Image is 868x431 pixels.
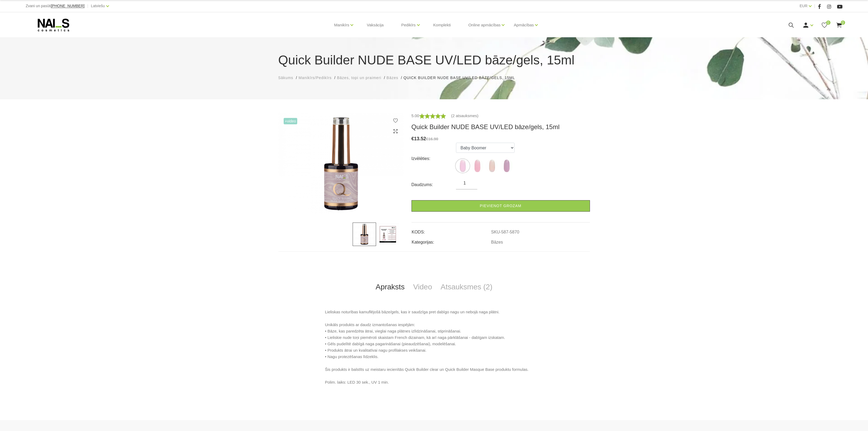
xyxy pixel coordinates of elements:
[436,278,497,296] a: Atsauksmes (2)
[362,12,388,38] a: Vaksācija
[491,230,519,235] a: SKU-587-5870
[836,22,842,28] a: 0
[299,76,332,80] span: Manikīrs/Pedikīrs
[51,4,84,8] a: [PHONE_NUMBER]
[337,76,381,80] span: Bāzes, topi un praimeri
[278,113,404,215] img: ...
[87,3,88,9] span: |
[411,225,491,235] td: KODS:
[336,206,341,210] button: 1 of 2
[299,75,332,81] a: Manikīrs/Pedikīrs
[800,3,808,9] a: EUR
[414,136,426,141] span: 13.52
[401,14,415,36] a: Pedikīrs
[471,159,484,173] img: ...
[284,118,298,124] span: +Video
[337,75,381,81] a: Bāzes, topi un praimeri
[485,159,499,173] img: ...
[411,113,419,118] span: 5.00
[278,51,590,70] h1: Quick Builder NUDE BASE UV/LED bāze/gels, 15ml
[821,22,828,28] a: 0
[376,223,400,246] img: ...
[491,240,503,245] a: Bāzes
[411,123,590,131] h3: Quick Builder NUDE BASE UV/LED bāze/gels, 15ml
[468,14,500,36] a: Online apmācības
[426,137,438,141] s: €16.90
[841,20,845,25] span: 0
[429,12,455,38] a: Komplekti
[411,235,491,245] td: Kategorijas:
[91,3,105,9] a: Latviešu
[26,3,84,9] div: Zvani un pasūti
[500,159,513,173] img: ...
[814,3,815,9] span: |
[826,20,830,25] span: 0
[386,76,398,80] span: Bāzes
[451,113,479,119] a: (2 atsauksmes)
[456,159,469,173] img: ...
[51,4,84,8] span: [PHONE_NUMBER]
[411,136,414,141] span: €
[325,309,543,385] p: Lieliskas noturības kamuflējošā bāze/gels, kas ir saudzīga pret dabīgo nagu un nebojā naga plātni...
[404,75,520,81] li: Quick Builder NUDE BASE UV/LED bāze/gels, 15ml
[411,180,456,189] div: Daudzums:
[278,75,294,81] a: Sākums
[371,278,409,296] a: Apraksts
[386,75,398,81] a: Bāzes
[409,278,436,296] a: Video
[353,223,376,246] img: ...
[278,76,294,80] span: Sākums
[514,14,534,36] a: Apmācības
[344,207,347,209] button: 2 of 2
[334,14,349,36] a: Manikīrs
[411,200,590,212] a: Pievienot grozam
[411,154,456,163] div: Izvēlēties:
